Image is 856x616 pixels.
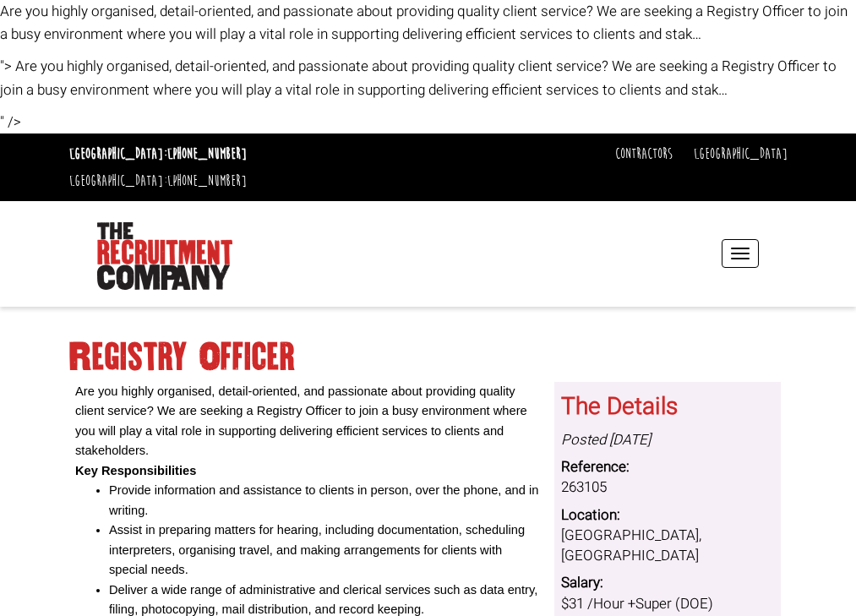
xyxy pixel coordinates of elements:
[561,526,774,567] dd: [GEOGRAPHIC_DATA], [GEOGRAPHIC_DATA]
[75,382,542,461] p: Are you highly organised, detail-oriented, and passionate about providing quality client service?...
[75,464,196,477] b: Key Responsibilities
[561,594,774,614] dd: $31 /Hour +Super (DOE)
[69,342,788,373] h1: Registry Officer
[561,429,651,450] i: Posted [DATE]
[561,457,774,477] dt: Reference:
[615,144,673,163] a: Contractors
[65,167,251,194] li: [GEOGRAPHIC_DATA]:
[65,140,251,167] li: [GEOGRAPHIC_DATA]:
[561,477,774,498] dd: 263105
[561,505,774,526] dt: Location:
[694,144,788,163] a: [GEOGRAPHIC_DATA]
[167,172,247,190] a: [PHONE_NUMBER]
[167,144,247,163] a: [PHONE_NUMBER]
[109,521,542,580] li: Assist in preparing matters for hearing, including documentation, scheduling interpreters, organi...
[561,573,774,593] dt: Salary:
[97,222,232,290] img: The Recruitment Company
[561,395,774,421] h3: The Details
[109,481,542,521] li: Provide information and assistance to clients in person, over the phone, and in writing.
